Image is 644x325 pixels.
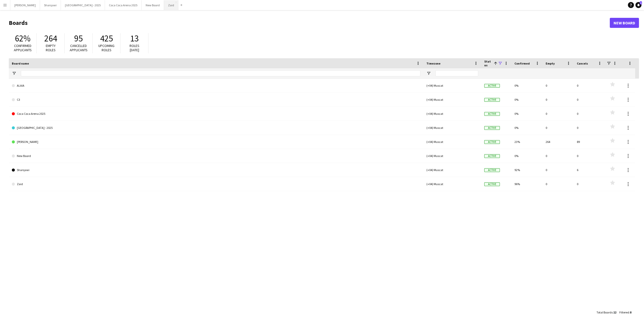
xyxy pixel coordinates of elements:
[635,2,641,8] a: 1
[543,121,574,135] div: 0
[12,135,420,149] a: [PERSON_NAME]
[574,149,605,163] div: 0
[630,310,631,314] span: 8
[574,107,605,121] div: 0
[12,163,420,177] a: Sharqawi
[543,135,574,149] div: 264
[511,79,543,92] div: 0%
[514,62,530,65] span: Confirmed
[74,33,83,44] span: 95
[10,0,40,10] button: [PERSON_NAME]
[423,135,481,149] div: (+04) Muscat
[70,43,88,52] span: Cancelled applicants
[14,43,32,52] span: Confirmed applicants
[12,79,420,93] a: ALAIA
[105,0,142,10] button: Coca Coca Arena 2025
[574,135,605,149] div: 89
[44,33,57,44] span: 264
[543,93,574,106] div: 0
[100,33,113,44] span: 425
[574,93,605,106] div: 0
[610,18,639,28] a: New Board
[574,177,605,191] div: 0
[640,1,642,5] span: 1
[613,310,616,314] span: 12
[577,62,588,65] span: Cancels
[46,43,56,52] span: Empty roles
[543,177,574,191] div: 0
[130,33,139,44] span: 13
[12,149,420,163] a: New Board
[511,149,543,163] div: 0%
[511,135,543,149] div: 23%
[596,310,613,314] span: Total Boards
[12,93,420,107] a: C3
[12,107,420,121] a: Coca Coca Arena 2025
[130,43,139,52] span: Roles [DATE]
[511,163,543,177] div: 92%
[426,71,431,76] button: Open Filter Menu
[164,0,178,10] button: Zaid
[484,182,500,186] span: Active
[511,121,543,135] div: 0%
[574,79,605,92] div: 0
[15,33,30,44] span: 62%
[484,140,500,144] span: Active
[423,163,481,177] div: (+04) Muscat
[9,19,610,27] h1: Boards
[61,0,105,10] button: [GEOGRAPHIC_DATA] - 2025
[484,126,500,130] span: Active
[40,0,61,10] button: Sharqawi
[423,121,481,135] div: (+04) Muscat
[142,0,164,10] button: New Board
[484,112,500,116] span: Active
[484,84,500,88] span: Active
[543,163,574,177] div: 0
[619,310,629,314] span: Filtered
[423,177,481,191] div: (+04) Muscat
[423,107,481,121] div: (+04) Muscat
[546,62,555,65] span: Empty
[511,93,543,106] div: 0%
[596,307,616,317] div: :
[12,62,29,65] span: Board name
[543,79,574,92] div: 0
[484,154,500,158] span: Active
[484,98,500,102] span: Active
[543,149,574,163] div: 0
[619,307,631,317] div: :
[21,70,420,76] input: Board name Filter Input
[423,149,481,163] div: (+04) Muscat
[426,62,440,65] span: Timezone
[98,43,114,52] span: Upcoming roles
[484,168,500,172] span: Active
[423,93,481,106] div: (+04) Muscat
[12,121,420,135] a: [GEOGRAPHIC_DATA] - 2025
[574,121,605,135] div: 0
[511,107,543,121] div: 0%
[574,163,605,177] div: 6
[435,70,478,76] input: Timezone Filter Input
[12,177,420,191] a: Zaid
[543,107,574,121] div: 0
[511,177,543,191] div: 96%
[12,71,16,76] button: Open Filter Menu
[484,60,492,67] span: Status
[423,79,481,92] div: (+04) Muscat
